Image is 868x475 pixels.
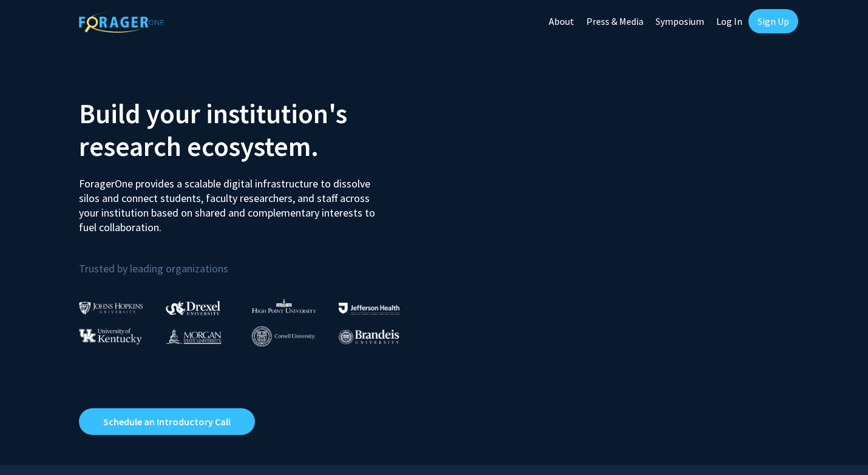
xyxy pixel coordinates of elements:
img: Morgan State University [166,328,222,344]
img: Johns Hopkins University [79,302,143,314]
a: Opens in a new tab [79,408,255,435]
img: ForagerOne Logo [79,12,164,33]
h2: Build your institution's research ecosystem. [79,97,425,163]
p: Trusted by leading organizations [79,244,425,278]
a: Sign Up [748,9,798,33]
img: University of Kentucky [79,328,142,345]
img: Thomas Jefferson University [339,303,399,314]
img: High Point University [252,298,316,313]
img: Brandeis University [339,329,399,345]
img: Cornell University [252,326,315,346]
p: ForagerOne provides a scalable digital infrastructure to dissolve silos and connect students, fac... [79,167,384,235]
img: Drexel University [166,301,220,315]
